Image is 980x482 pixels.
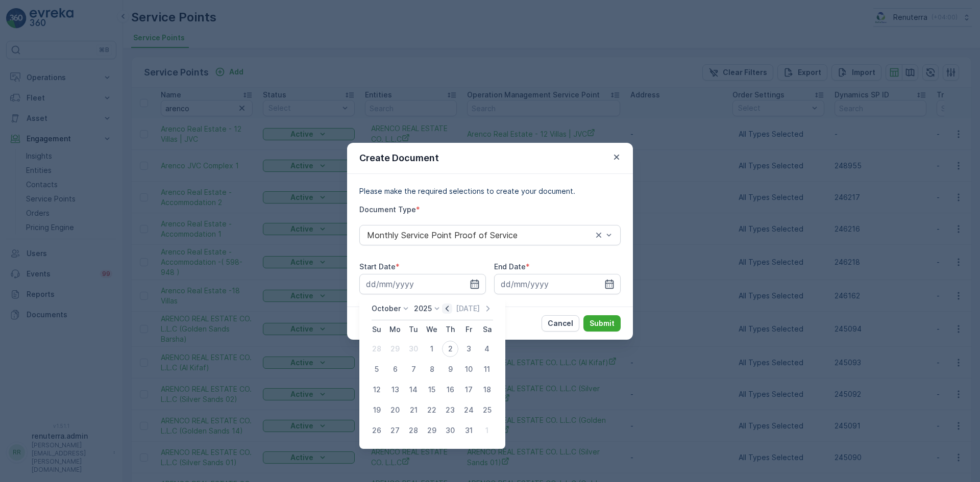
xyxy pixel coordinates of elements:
div: 5 [369,361,385,377]
div: 6 [387,361,403,377]
div: 17 [460,382,477,398]
th: Wednesday [423,320,441,339]
div: 24 [460,402,477,418]
p: October [372,303,401,314]
div: 21 [405,402,422,418]
p: Please make the required selections to create your document. [359,186,621,196]
div: 1 [424,341,440,357]
div: 4 [479,341,495,357]
p: Submit [590,318,615,328]
label: Start Date [359,262,396,271]
th: Saturday [478,320,496,339]
div: 27 [387,422,403,439]
input: dd/mm/yyyy [359,274,486,294]
p: Create Document [359,151,439,165]
button: Submit [583,315,621,332]
button: Cancel [542,315,579,332]
div: 13 [387,382,403,398]
div: 15 [424,382,440,398]
div: 29 [424,422,440,439]
div: 19 [369,402,385,418]
div: 29 [387,341,403,357]
div: 14 [405,382,422,398]
div: 30 [405,341,422,357]
th: Friday [459,320,478,339]
th: Sunday [367,320,386,339]
th: Monday [386,320,404,339]
div: 31 [460,422,477,439]
div: 10 [460,361,477,377]
div: 12 [369,382,385,398]
div: 25 [479,402,495,418]
div: 16 [442,382,458,398]
div: 23 [442,402,458,418]
div: 28 [405,422,422,439]
div: 20 [387,402,403,418]
input: dd/mm/yyyy [494,274,621,294]
div: 11 [479,361,495,377]
div: 1 [479,422,495,439]
div: 26 [369,422,385,439]
div: 8 [424,361,440,377]
div: 9 [442,361,458,377]
div: 30 [442,422,458,439]
th: Tuesday [404,320,423,339]
label: Document Type [359,205,416,214]
div: 2 [442,341,458,357]
div: 18 [479,382,495,398]
th: Thursday [441,320,459,339]
div: 22 [424,402,440,418]
div: 28 [369,341,385,357]
div: 7 [405,361,422,377]
p: [DATE] [456,303,480,314]
label: End Date [494,262,526,271]
p: 2025 [414,303,432,314]
div: 3 [460,341,477,357]
p: Cancel [548,318,573,328]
